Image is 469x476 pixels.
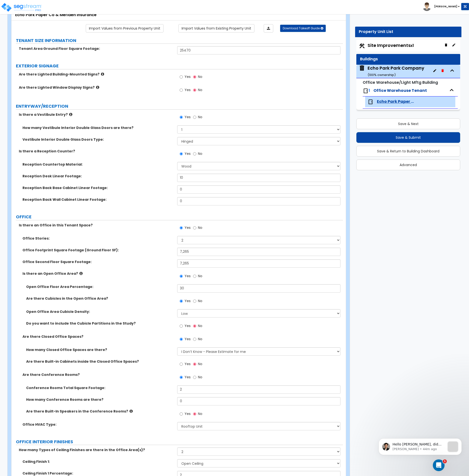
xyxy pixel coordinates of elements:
[96,85,99,89] i: click for more info!
[22,459,174,464] label: Ceiling Finish 1:
[363,88,369,94] img: door.png
[22,236,174,241] label: Office Stories:
[434,5,457,8] b: [PERSON_NAME]
[283,26,320,30] span: Download Takeoff Guide
[19,447,174,452] label: How many Types of Ceiling Finishes are there in the Office Area(s)?
[185,411,191,416] span: Yes
[193,411,196,417] input: No
[377,99,414,105] span: Echo Park Paper Co & Meriden Insurance
[178,24,254,32] a: Import the dynamic attribute values from existing properties.
[26,321,174,326] label: Do you want to include the Cubicle Partitions in the Study?
[22,259,174,264] label: Office Second Floor Square Footage:
[185,115,191,119] span: Yes
[193,375,196,380] input: No
[185,74,191,79] span: Yes
[22,137,174,142] label: Vestibule Interior Double Glass Doors Type:
[180,151,183,157] input: Yes
[193,87,196,93] input: No
[198,298,202,303] span: No
[411,43,414,48] small: x1
[356,159,460,170] button: Advanced
[26,409,174,414] label: Are there Built-In Speakers in the Conference Rooms?
[26,385,174,390] label: Conference Rooms Total Square Footage:
[19,223,174,228] label: Is there an Office in this Tenant Space?
[180,87,183,93] input: Yes
[185,87,191,92] span: Yes
[198,151,202,156] span: No
[26,309,174,314] label: Open Office Area Cubicle Density:
[180,74,183,80] input: Yes
[443,459,447,463] span: 1
[423,2,431,11] img: avatar.png
[185,298,191,303] span: Yes
[16,63,343,69] label: EXTERIOR SIGNAGE
[22,197,174,202] label: Reception Back Wall Cabinet Linear Footage:
[180,274,183,279] input: Yes
[22,334,174,339] label: Are there Closed Office Spaces?
[180,411,183,417] input: Yes
[130,409,133,413] i: click for more info!
[193,298,196,304] input: No
[356,146,460,157] button: Save & Return to Building Dashboard
[193,225,196,231] input: No
[198,225,202,230] span: No
[22,248,174,253] label: Office Footprint Square Footage (Ground Floor SF):
[22,125,174,130] label: How many Vestibule Interior Double Glass Doors are there?
[198,115,202,119] span: No
[19,46,174,51] label: Tenant Area Ground Floor Square Footage:
[363,80,438,85] small: Office Warehouse/Light Mftg Building
[180,361,183,367] input: Yes
[26,296,174,301] label: Are there Cubicles in the Open Office Area?
[371,429,469,463] iframe: Intercom notifications message
[359,65,365,71] img: building.svg
[185,323,191,328] span: Yes
[15,12,342,18] div: Echo Park Paper Co & Meriden Insurance
[26,347,174,352] label: How many Closed Office Spaces are there?
[22,271,174,276] label: Is there an Open Office Area?
[19,85,174,90] label: Are there Lighted Window Display Signs?
[356,118,460,129] button: Save & Next
[19,112,174,117] label: Is there a Vestibule Entry?
[180,115,183,120] input: Yes
[198,361,202,366] span: No
[193,115,196,120] input: No
[185,361,191,366] span: Yes
[69,113,72,116] i: click for more info!
[22,174,174,179] label: Reception Desk Linear Footage:
[198,337,202,341] span: No
[86,24,164,32] a: Import the dynamic attribute values from previous properties.
[356,132,460,143] button: Save & Submit
[16,214,343,220] label: OFFICE
[22,162,174,167] label: Reception Countertop Material:
[193,323,196,329] input: No
[198,87,202,92] span: No
[368,73,396,77] small: ( 100 % ownership)
[26,359,174,364] label: Are there Built-in Cabinets inside the Closed Office Spaces?
[79,272,83,275] i: click for more info!
[22,471,174,476] label: Ceiling Finish 1 Percentage:
[19,149,174,154] label: Is there a Reception Counter?
[16,103,343,109] label: ENTRYWAY/RECEPTION
[26,284,174,289] label: Open Office Floor Area Percentage:
[360,56,457,62] div: Buildings
[193,151,196,157] input: No
[22,372,174,377] label: Are there Conference Rooms?
[185,225,191,230] span: Yes
[264,24,273,32] a: Import the dynamic attributes value through Excel sheet
[373,88,427,93] span: Office Warehouse Tenant
[359,29,458,35] div: Property Unit List
[180,323,183,329] input: Yes
[185,337,191,341] span: Yes
[198,74,202,79] span: No
[280,25,326,32] button: Download Takeoff Guide
[359,65,424,77] span: Echo Park Park Company
[1,2,42,12] img: logo_pro_r.png
[185,375,191,380] span: Yes
[180,375,183,380] input: Yes
[180,298,183,304] input: Yes
[180,337,183,342] input: Yes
